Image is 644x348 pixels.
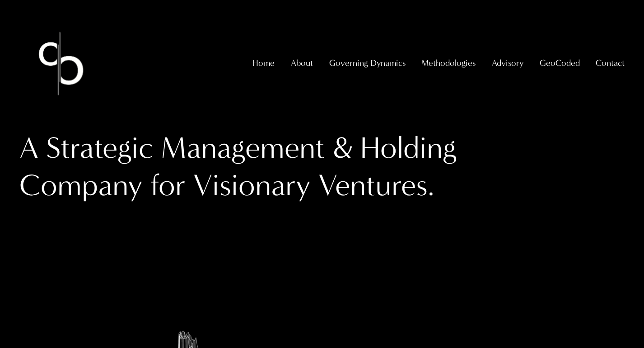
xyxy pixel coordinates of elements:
a: folder dropdown [329,55,406,72]
span: Contact [596,55,625,71]
span: GeoCoded [540,55,580,71]
img: Christopher Sanchez &amp; Co. [19,22,103,105]
a: folder dropdown [596,55,625,72]
span: Methodologies [421,55,476,71]
a: folder dropdown [540,55,580,72]
span: About [291,55,313,71]
a: folder dropdown [421,55,476,72]
a: Home [252,55,275,72]
a: folder dropdown [492,55,523,72]
span: Advisory [492,55,523,71]
a: folder dropdown [291,55,313,72]
span: Governing Dynamics [329,55,406,71]
h1: A Strategic Management & Holding Company for Visionary Ventures. [19,130,473,205]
